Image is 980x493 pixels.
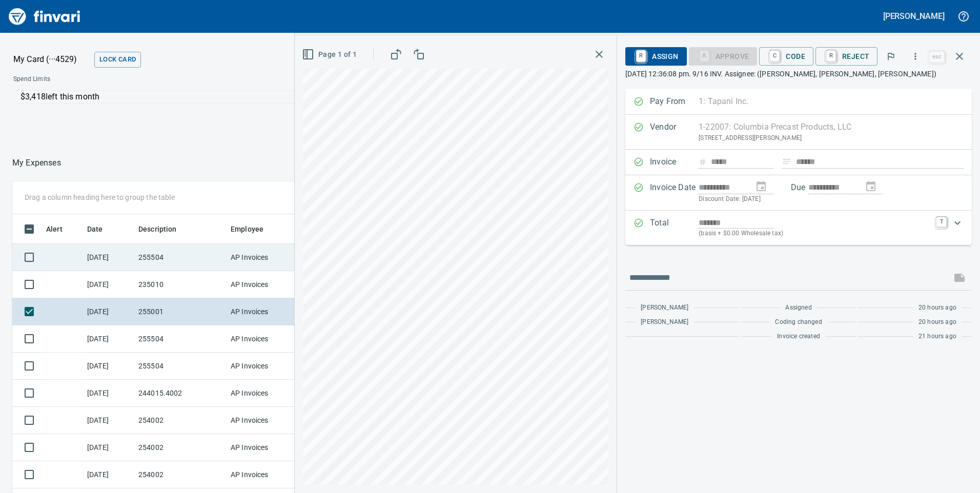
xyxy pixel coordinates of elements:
span: Page 1 of 1 [304,48,357,61]
span: Close invoice [927,44,972,69]
td: [DATE] [83,244,134,271]
button: Page 1 of 1 [300,45,361,64]
td: 254002 [134,407,227,434]
button: [PERSON_NAME] [881,8,947,24]
span: 21 hours ago [918,332,956,342]
p: My Expenses [12,157,61,169]
p: Online allowed [5,104,349,114]
a: C [770,50,780,61]
td: [DATE] [83,380,134,407]
span: [PERSON_NAME] [641,317,688,327]
p: (basis + $0.00 Wholesale tax) [699,229,930,239]
a: T [936,217,947,227]
span: [PERSON_NAME] [641,303,688,313]
span: This records your message into the invoice and notifies anyone mentioned [947,265,972,290]
td: [DATE] [83,325,134,353]
button: Lock Card [94,52,141,68]
td: 244015.4002 [134,380,227,407]
a: R [636,50,646,61]
p: Drag a column heading here to group the table [25,192,175,202]
span: 20 hours ago [918,317,956,327]
td: 255504 [134,325,227,353]
a: R [826,50,836,61]
td: AP Invoices [227,353,303,380]
span: Alert [46,223,76,235]
button: More [904,45,927,68]
button: CCode [759,47,813,66]
span: Lock Card [99,54,136,66]
p: $3,418 left this month [21,91,342,103]
span: Date [87,223,116,235]
td: [DATE] [83,434,134,461]
td: AP Invoices [227,461,303,488]
span: Spend Limits [13,74,198,85]
td: [DATE] [83,407,134,434]
span: Alert [46,223,63,235]
td: 254002 [134,434,227,461]
td: 254002 [134,461,227,488]
td: AP Invoices [227,407,303,434]
button: RAssign [625,47,686,66]
td: [DATE] [83,461,134,488]
span: Assign [634,48,678,65]
span: Assigned [785,303,811,313]
span: Invoice created [777,332,820,342]
td: AP Invoices [227,434,303,461]
p: My Card (···4529) [13,53,90,66]
a: esc [929,51,945,63]
div: Expand [625,211,972,245]
td: AP Invoices [227,325,303,353]
span: Coding changed [775,317,822,327]
td: 255001 [134,298,227,325]
img: Finvari [6,4,83,29]
td: [DATE] [83,298,134,325]
td: 255504 [134,244,227,271]
td: [DATE] [83,353,134,380]
p: Total [650,217,699,239]
td: AP Invoices [227,298,303,325]
span: 20 hours ago [918,303,956,313]
span: Description [138,223,190,235]
span: Code [767,48,805,65]
td: 255504 [134,353,227,380]
button: RReject [815,47,877,66]
h5: [PERSON_NAME] [883,11,945,22]
button: Flag [880,45,902,68]
span: Employee [231,223,277,235]
nav: breadcrumb [12,157,61,169]
td: AP Invoices [227,380,303,407]
div: Coding Required [689,51,758,60]
span: Date [87,223,103,235]
td: AP Invoices [227,271,303,298]
td: 235010 [134,271,227,298]
p: [DATE] 12:36:08 pm. 9/16 INV. Assignee: ([PERSON_NAME], [PERSON_NAME], [PERSON_NAME]) [625,69,972,79]
span: Employee [231,223,263,235]
span: Reject [824,48,869,65]
span: Description [138,223,177,235]
td: AP Invoices [227,244,303,271]
td: [DATE] [83,271,134,298]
